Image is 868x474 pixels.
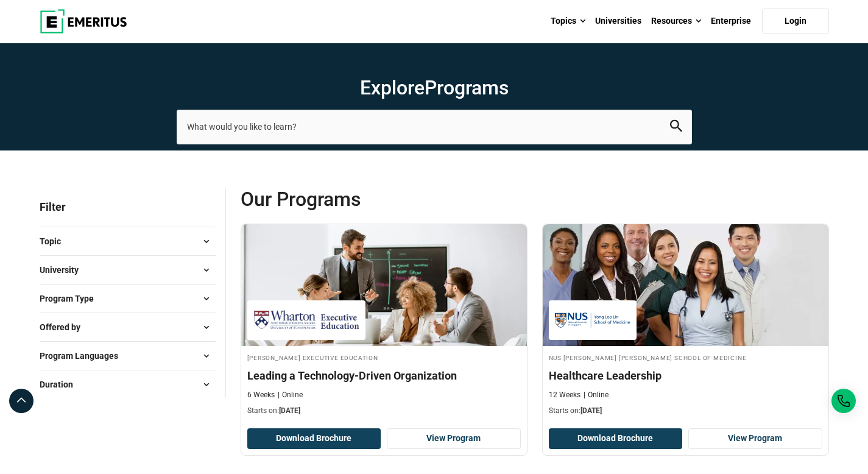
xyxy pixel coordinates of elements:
button: Duration [40,375,216,394]
h4: NUS [PERSON_NAME] [PERSON_NAME] School of Medicine [549,352,822,363]
img: Healthcare Leadership | Online Leadership Course [543,224,828,346]
p: Filter [40,187,216,227]
p: 6 Weeks [247,390,275,400]
p: Starts on: [247,406,521,416]
h4: Healthcare Leadership [549,368,822,383]
img: NUS Yong Loo Lin School of Medicine [555,306,630,334]
p: Online [278,390,303,400]
p: 12 Weeks [549,390,580,400]
button: Program Languages [40,347,216,365]
button: search [670,120,682,134]
p: Online [584,390,609,400]
h4: [PERSON_NAME] Executive Education [247,352,521,363]
a: search [670,123,682,135]
span: [DATE] [580,406,602,415]
img: Wharton Executive Education [253,306,359,334]
button: Download Brochure [247,428,381,449]
button: Offered by [40,318,216,336]
button: University [40,261,216,279]
a: View Program [688,428,822,449]
span: Programs [425,76,509,99]
span: Program Type [40,292,104,305]
input: search-page [177,110,692,144]
a: Leadership Course by Wharton Executive Education - September 30, 2025 Wharton Executive Education... [241,224,527,423]
span: Our Programs [241,187,535,211]
a: Leadership Course by NUS Yong Loo Lin School of Medicine - September 30, 2025 NUS Yong Loo Lin Sc... [543,224,828,423]
span: Duration [40,378,83,391]
span: University [40,263,88,277]
span: Topic [40,235,71,248]
a: Login [762,9,829,34]
span: Program Languages [40,349,128,363]
button: Program Type [40,289,216,308]
a: View Program [387,428,521,449]
img: Leading a Technology-Driven Organization | Online Leadership Course [241,224,527,346]
p: Starts on: [549,406,822,416]
h1: Explore [177,76,692,100]
button: Download Brochure [549,428,683,449]
span: Offered by [40,320,90,334]
span: [DATE] [279,406,300,415]
button: Topic [40,232,216,250]
h4: Leading a Technology-Driven Organization [247,368,521,383]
